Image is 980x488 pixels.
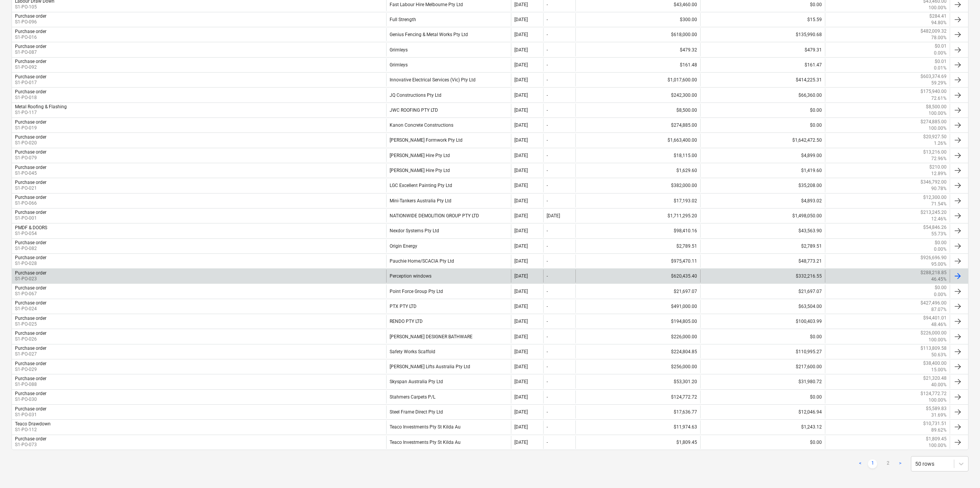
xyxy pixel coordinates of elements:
div: $0.00 [700,436,825,449]
p: 78.00% [931,35,947,41]
p: 94.80% [931,20,947,26]
p: 40.00% [931,382,947,388]
div: $1,243.12 [700,420,825,433]
p: S1-PO-023 [15,276,46,282]
div: $1,642,472.50 [700,134,825,147]
div: $1,663,400.00 [575,134,700,147]
div: NATIONWIDE DEMOLITION GROUP PTY LTD [386,209,511,222]
div: - [547,122,548,128]
p: 48.46% [931,321,947,328]
p: $288,218.85 [921,270,947,276]
div: - [547,2,548,7]
div: [DATE] [514,409,528,415]
div: [DATE] [514,153,528,158]
div: Steel Frame Direct Pty Ltd [386,405,511,419]
p: $20,927.50 [923,134,947,140]
p: $175,940.00 [921,88,947,95]
div: LGC Excellent Painting Pty Ltd [386,179,511,192]
div: $2,789.51 [575,240,700,253]
div: $274,885.00 [575,119,700,132]
p: S1-PO-020 [15,140,46,146]
div: $2,789.51 [700,240,825,253]
div: Origin Energy [386,240,511,253]
div: $1,809.45 [575,436,700,449]
p: 72.96% [931,155,947,162]
div: Purchase order [15,270,46,276]
div: Purchase order [15,255,46,260]
p: $10,731.51 [923,420,947,427]
div: $110,995.27 [700,345,825,358]
p: S1-PO-088 [15,381,46,388]
p: $0.00 [935,240,947,246]
a: Page 2 [883,459,892,468]
div: Purchase order [15,165,46,170]
div: [DATE] [514,183,528,188]
p: S1-PO-087 [15,49,46,56]
div: [DATE] [514,304,528,309]
p: $5,589.83 [926,405,947,412]
div: Purchase order [15,59,46,64]
div: - [547,198,548,203]
div: Skyspan Australia Pty Ltd [386,375,511,388]
div: - [547,349,548,354]
div: $620,435.40 [575,270,700,283]
div: $332,216.55 [700,270,825,283]
div: Purchase order [15,210,46,215]
div: [DATE] [514,168,528,173]
div: $18,115.00 [575,149,700,162]
div: [DATE] [514,364,528,369]
div: $8,500.00 [575,104,700,117]
div: $224,804.85 [575,345,700,358]
div: Purchase order [15,13,46,19]
div: $194,805.00 [575,315,700,328]
div: - [547,289,548,294]
div: - [547,319,548,324]
div: $31,980.72 [700,375,825,388]
div: $17,636.77 [575,405,700,419]
div: - [547,364,548,369]
p: S1-PO-112 [15,427,51,433]
p: $124,772.72 [921,390,947,397]
div: $11,974.63 [575,420,700,433]
div: $135,990.68 [700,28,825,41]
p: $226,000.00 [921,330,947,336]
div: Teaco Drawdown [15,421,51,427]
iframe: Chat Widget [942,451,980,488]
p: S1-PO-027 [15,351,46,357]
div: $66,360.00 [700,88,825,101]
p: S1-PO-105 [15,4,55,10]
p: $12,300.00 [923,194,947,201]
div: [DATE] [514,17,528,22]
p: S1-PO-045 [15,170,46,177]
div: - [547,47,548,53]
p: 87.07% [931,306,947,313]
div: Purchase order [15,391,46,396]
p: $13,216.00 [923,149,947,155]
div: $0.00 [700,104,825,117]
div: [DATE] [514,93,528,98]
p: S1-PO-016 [15,34,46,41]
p: $94,401.01 [923,315,947,321]
div: [DATE] [514,273,528,279]
p: S1-PO-117 [15,109,67,116]
div: $12,046.94 [700,405,825,419]
div: [DATE] [514,379,528,384]
div: [DATE] [514,334,528,339]
p: 100.00% [929,397,947,404]
p: $0.00 [935,285,947,291]
p: 0.00% [934,50,947,56]
div: - [547,93,548,98]
div: - [547,153,548,158]
div: Purchase order [15,376,46,381]
a: Next page [896,459,905,468]
div: - [547,168,548,173]
p: $21,320.48 [923,375,947,382]
p: 95.00% [931,261,947,268]
div: - [547,258,548,264]
p: 50.63% [931,352,947,358]
p: 0.01% [934,65,947,71]
div: $479.32 [575,43,700,56]
a: Previous page [856,459,865,468]
div: Purchase order [15,240,46,245]
a: Page 1 is your current page [868,459,877,468]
